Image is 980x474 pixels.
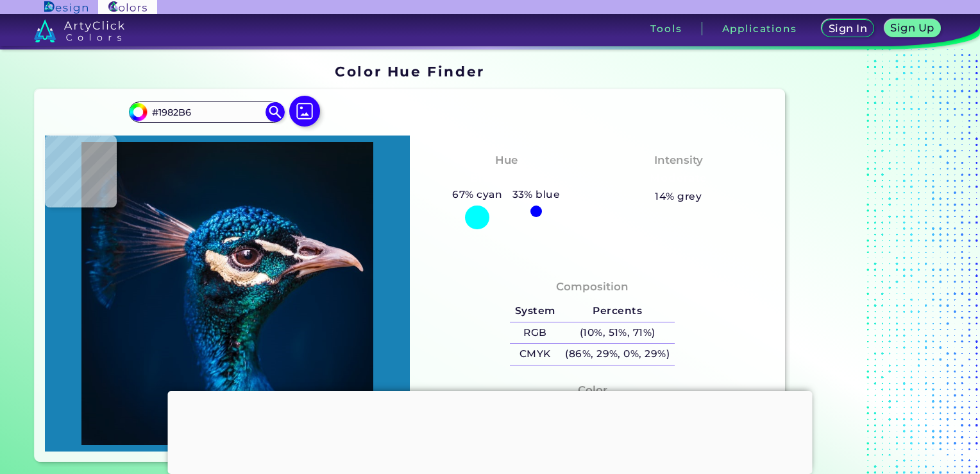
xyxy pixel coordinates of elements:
img: icon search [266,102,285,121]
h3: Moderate [645,171,713,186]
img: img_pavlin.jpg [51,142,403,445]
h5: 14% grey [655,188,702,205]
h5: (10%, 51%, 71%) [561,322,675,344]
input: type color.. [147,103,266,121]
img: icon picture [289,96,320,127]
h4: Intensity [654,151,703,170]
img: ArtyClick Design logo [44,1,87,13]
h3: Tools [650,24,682,33]
h5: (86%, 29%, 0%, 29%) [561,344,675,365]
h4: Composition [556,277,629,296]
a: Sign In [822,20,874,38]
h4: Hue [495,151,518,170]
iframe: Advertisement [790,59,950,468]
h5: 67% cyan [448,186,507,203]
img: logo_artyclick_colors_white.svg [34,19,124,42]
h5: CMYK [510,344,560,365]
h5: 33% blue [507,186,565,203]
h5: Sign Up [891,22,934,33]
h5: RGB [510,322,560,344]
h4: Color [578,381,607,399]
a: Sign Up [885,20,940,38]
h3: Applications [722,24,797,33]
h3: Bluish Cyan [464,171,548,186]
iframe: Advertisement [168,391,813,471]
h5: System [510,301,560,322]
h5: Sign In [829,23,866,33]
h5: Percents [561,301,675,322]
h1: Color Hue Finder [335,62,484,81]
